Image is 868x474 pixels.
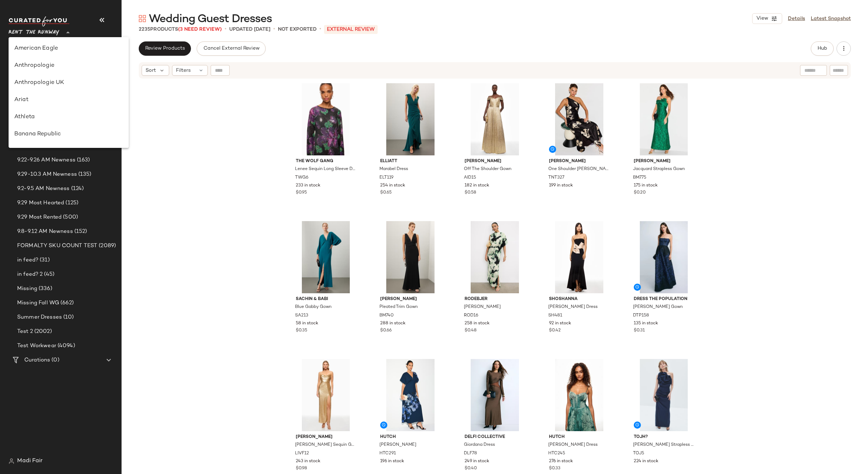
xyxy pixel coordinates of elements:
[296,183,320,189] span: 233 in stock
[139,27,150,32] span: 2235
[379,304,418,310] span: Pleated Trim Gown
[146,67,156,74] span: Sort
[324,25,378,34] p: External REVIEW
[295,442,355,448] span: [PERSON_NAME] Sequin Gown
[465,320,490,327] span: 258 in stock
[296,434,356,440] span: [PERSON_NAME]
[465,296,525,303] span: Rodebjer
[85,128,99,136] span: (151)
[379,450,396,457] span: HTC291
[634,458,658,465] span: 224 in stock
[273,25,275,34] span: •
[380,158,441,165] span: ELLIATT
[43,270,54,279] span: (45)
[17,213,62,221] span: 9.29 Most Rented
[73,228,87,236] span: (152)
[380,320,406,327] span: 288 in stock
[17,170,77,179] span: 9.29-10.3 AM Newness
[50,356,59,364] span: (0)
[70,185,84,193] span: (124)
[56,342,75,350] span: (4094)
[465,458,489,465] span: 249 in stock
[24,85,56,93] span: All Products
[374,221,446,293] img: BM740.jpg
[77,170,92,179] span: (135)
[465,465,477,472] span: $0.40
[633,304,683,310] span: [PERSON_NAME] Gown
[296,296,356,303] span: Sachin & Babi
[62,313,74,321] span: (10)
[17,128,85,136] span: 8.18 High Formality styles
[53,113,61,121] span: (9)
[290,359,362,431] img: LIVF12.jpg
[197,41,265,56] button: Cancel External Review
[17,313,62,321] span: Summer Dresses
[11,71,19,78] img: svg%3e
[549,158,609,165] span: [PERSON_NAME]
[24,99,71,107] span: Global Clipboards
[295,175,308,181] span: TWG6
[464,175,476,181] span: AID15
[549,183,573,189] span: 199 in stock
[319,25,321,34] span: •
[296,320,318,327] span: 58 in stock
[379,313,394,319] span: BM740
[628,359,700,431] img: TOJ5.jpg
[296,328,307,334] span: $0.35
[465,158,525,165] span: [PERSON_NAME]
[543,359,615,431] img: HTC245.jpg
[64,199,78,207] span: (125)
[549,296,609,303] span: Shoshanna
[17,142,76,150] span: 9.15-9.19 AM Newness
[379,442,416,448] span: [PERSON_NAME]
[59,299,74,307] span: (662)
[229,26,270,33] p: updated [DATE]
[548,304,598,310] span: [PERSON_NAME] Dress
[633,442,693,448] span: [PERSON_NAME] Strapless Column Dress
[464,442,495,448] span: Giordana Dress
[295,166,355,173] span: Lenee Sequin Long Sleeve Dress
[139,41,191,56] button: Review Products
[374,83,446,155] img: ELT119.jpg
[464,304,501,310] span: [PERSON_NAME]
[178,27,222,32] span: (3 Need Review)
[296,465,307,472] span: $0.98
[752,13,782,24] button: View
[296,458,320,465] span: 243 in stock
[295,450,309,457] span: LIVF12
[71,99,82,107] span: (17)
[17,185,70,193] span: 9.2-9.5 AM Newness
[543,83,615,155] img: TNT327.jpg
[543,221,615,293] img: SH481.jpg
[549,434,609,440] span: Hutch
[811,41,834,56] button: Hub
[379,166,408,173] span: Marabel Dress
[17,199,64,207] span: 9.29 Most Hearted
[203,46,259,51] span: Cancel External Review
[548,313,562,319] span: SH481
[62,213,78,221] span: (500)
[139,15,146,22] img: svg%3e
[380,190,392,196] span: $0.65
[549,458,573,465] span: 276 in stock
[76,142,90,150] span: (165)
[37,285,52,293] span: (336)
[225,25,226,34] span: •
[17,242,97,250] span: FORMALTY SKU COUNT TEST
[634,320,658,327] span: 135 in stock
[17,256,38,264] span: in feed?
[548,175,564,181] span: TNT327
[38,256,50,264] span: (31)
[290,221,362,293] img: SA213.jpg
[17,285,37,293] span: Missing
[634,296,694,303] span: Dress The Population
[465,190,476,196] span: $0.58
[17,270,43,279] span: in feed? 2
[633,175,646,181] span: BM775
[145,46,185,51] span: Review Products
[634,183,658,189] span: 175 in stock
[33,328,52,336] span: (2002)
[465,183,489,189] span: 182 in stock
[465,434,525,440] span: DELFI Collective
[295,304,332,310] span: Blue Gabby Gown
